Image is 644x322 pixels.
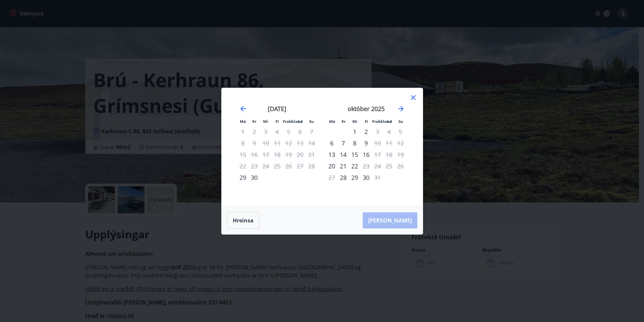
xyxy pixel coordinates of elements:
[395,137,406,149] td: Ekki í boði. Sunnudagur, 12. október 2025
[306,126,317,137] td: Ekki í boði. sunnudagur, 7. september 2025
[349,160,360,172] td: Miðvikudagur, 22. október 2025
[349,149,360,160] td: Miðvikudagur, 15. október 2025
[239,105,247,113] div: Farðu afturábak til að skipta yfir í fyrri mánuð.
[294,137,306,149] td: Ekki í boði. Laugardagur, 13. september 2025
[360,126,372,137] div: 2
[326,172,337,183] td: Ekki í boði. Mánudagur, 27. október 2025
[337,160,349,172] div: 21
[349,160,360,172] div: 22
[383,137,395,149] td: Ekki í boði. Laugardagur, 11. október 2025
[395,126,406,137] td: Ekki í boði. Sunnudagur, 5. október 2025
[383,126,395,137] td: Ekki í boði. Laugardagur, 4. október 2025
[240,119,246,124] small: Má
[237,172,249,183] div: Aðeins innritun í boði
[398,119,403,124] small: Su
[249,126,260,137] td: Ekki í boði. Þriðjudagur, 2. september 2025
[349,137,360,149] div: 8
[342,119,346,124] small: Þr
[326,160,337,172] td: Mánudagur, 20. október 2025
[309,119,314,124] small: Su
[230,96,415,198] div: Dagatal
[271,126,283,137] td: Ekki í boði. fimmtudagur, 4. september 2025
[337,149,349,160] div: 14
[395,149,406,160] td: Ekki í boði. Sunnudagur, 19. október 2025
[326,137,337,149] div: Aðeins innritun í boði
[349,137,360,149] td: miðvikudagur, 8. október 2025
[360,172,372,183] div: 30
[349,172,360,183] td: Miðvikudagur, 29. október 2025
[283,160,294,172] td: Ekki í boði. föstudagur, 26. september 2025
[360,160,372,172] div: Aðeins útritun í boði
[260,149,271,160] td: Ekki í boði. Miðvikudagur, 17. september 2025
[349,149,360,160] div: 15
[387,119,392,124] small: La
[326,160,337,172] div: Aðeins innritun í boði
[260,126,271,137] td: Ekki í boði. miðvikudagur, 3. september 2025
[237,126,249,137] td: Ekki í boði. Mánudagur, 1. september 2025
[249,160,260,172] td: Ekki í boði. Þriðjudagur, 23. september 2025
[306,149,317,160] td: Ekki í boði. Sunnudagur, 21. september 2025
[294,160,306,172] td: Ekki í boði. Laugardagur, 27. september 2025
[349,126,360,137] td: miðvikudagur, 1. október 2025
[397,105,405,113] div: Haltu áfram til að skipta yfir í næsta mánuð.
[249,149,260,160] td: Ekki í boði. Þriðjudagur, 16. september 2025
[271,137,283,149] td: Ekki í boði. fimmtudagur, 11. september 2025
[283,137,294,149] td: Ekki í boði. föstudagur, 12. september 2025
[276,119,279,124] small: Fi
[294,126,306,137] td: Ekki í boði. Laugardagur, 6. september 2025
[360,137,372,149] td: fimmtudagur, 9. október 2025
[372,126,383,137] td: Ekki í boði. föstudagur, 3. október 2025
[372,126,383,137] div: Aðeins útritun í boði
[372,137,383,149] td: Ekki í boði. föstudagur, 10. október 2025
[348,105,385,113] strong: október 2025
[249,137,260,149] td: Ekki í boði. Þriðjudagur, 9. september 2025
[349,172,360,183] div: 29
[372,149,383,160] div: Aðeins útritun í boði
[372,160,383,172] td: Ekki í boði. föstudagur, 24. október 2025
[360,172,372,183] td: fimmtudagur, 30. október 2025
[306,160,317,172] td: Ekki í boði. Sunnudagur, 28. september 2025
[268,105,286,113] strong: [DATE]
[337,172,349,183] td: Þriðjudagur, 28. október 2025
[271,149,283,160] td: Ekki í boði. fimmtudagur, 18. september 2025
[326,149,337,160] td: Mánudagur, 13. október 2025
[383,160,395,172] td: Ekki í boði. Laugardagur, 25. október 2025
[372,149,383,160] td: Ekki í boði. föstudagur, 17. október 2025
[360,126,372,137] td: fimmtudagur, 2. október 2025
[360,149,372,160] td: fimmtudagur, 16. október 2025
[260,160,271,172] td: Ekki í boði. Miðvikudagur, 24. september 2025
[283,149,294,160] td: Ekki í boði. föstudagur, 19. september 2025
[329,119,335,124] small: Má
[237,149,249,160] td: Ekki í boði. Mánudagur, 15. september 2025
[306,137,317,149] td: Ekki í boði. Sunnudagur, 14. september 2025
[337,172,349,183] div: Aðeins innritun í boði
[372,172,383,183] div: Aðeins útritun í boði
[360,160,372,172] td: Ekki í boði. fimmtudagur, 23. október 2025
[271,160,283,172] td: Ekki í boði. fimmtudagur, 25. september 2025
[337,149,349,160] td: Þriðjudagur, 14. október 2025
[298,119,302,124] small: La
[349,126,360,137] div: 1
[372,119,392,124] small: Frakkland
[360,149,372,160] div: 16
[372,137,383,149] div: Aðeins útritun í boði
[337,160,349,172] td: Þriðjudagur, 21. október 2025
[227,212,259,229] button: Hreinsa
[237,172,249,183] td: Mánudagur, 29. september 2025
[365,119,368,124] small: Fi
[395,160,406,172] td: Ekki í boði. Sunnudagur, 26. október 2025
[360,137,372,149] div: 9
[337,137,349,149] div: 7
[237,137,249,149] td: Ekki í boði. Mánudagur, 8. september 2025
[337,137,349,149] td: Þriðjudagur, 7. október 2025
[249,172,260,183] div: 30
[260,137,271,149] td: Ekki í boði. Miðvikudagur, 10. september 2025
[252,119,256,124] small: Þr
[249,172,260,183] td: Þriðjudagur, 30. september 2025
[326,137,337,149] td: Mánudagur, 6. október 2025
[283,126,294,137] td: Ekki í boði. föstudagur, 5. september 2025
[263,119,268,124] small: Mi
[326,149,337,160] div: Aðeins innritun í boði
[294,149,306,160] td: Ekki í boði. Laugardagur, 20. september 2025
[352,119,357,124] small: Mi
